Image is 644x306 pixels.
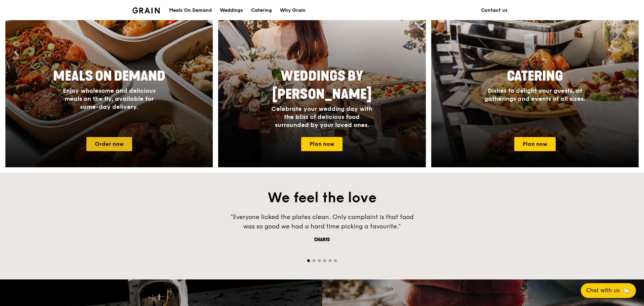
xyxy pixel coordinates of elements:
[251,0,272,20] div: Catering
[221,212,423,231] div: "Everyone licked the plates clean. Only complaint is that food was so good we had a hard time pic...
[169,0,212,20] div: Meals On Demand
[581,283,636,298] button: Chat with us🦙
[53,68,165,84] span: Meals On Demand
[301,137,343,151] a: Plan now
[63,87,156,111] span: Enjoy wholesome and delicious meals on the fly, available for same-day delivery.
[514,137,556,151] a: Plan now
[586,287,620,295] span: Chat with us
[484,87,585,102] span: Dishes to delight your guests, at gatherings and events of all sizes.
[313,259,315,262] span: Go to slide 2
[622,287,631,295] span: 🦙
[220,0,243,20] div: Weddings
[280,0,306,20] div: Why Grain
[477,0,512,20] a: Contact us
[271,105,372,129] span: Celebrate your wedding day with the bliss of delicious food surrounded by your loved ones.
[507,68,563,84] span: Catering
[276,0,310,20] a: Why Grain
[323,259,326,262] span: Go to slide 4
[272,68,372,102] span: Weddings by [PERSON_NAME]
[329,259,331,262] span: Go to slide 5
[86,137,132,151] a: Order now
[307,259,310,262] span: Go to slide 1
[132,7,160,13] img: Grain
[221,236,423,243] div: Charis
[318,259,321,262] span: Go to slide 3
[247,0,276,20] a: Catering
[216,0,247,20] a: Weddings
[334,259,337,262] span: Go to slide 6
